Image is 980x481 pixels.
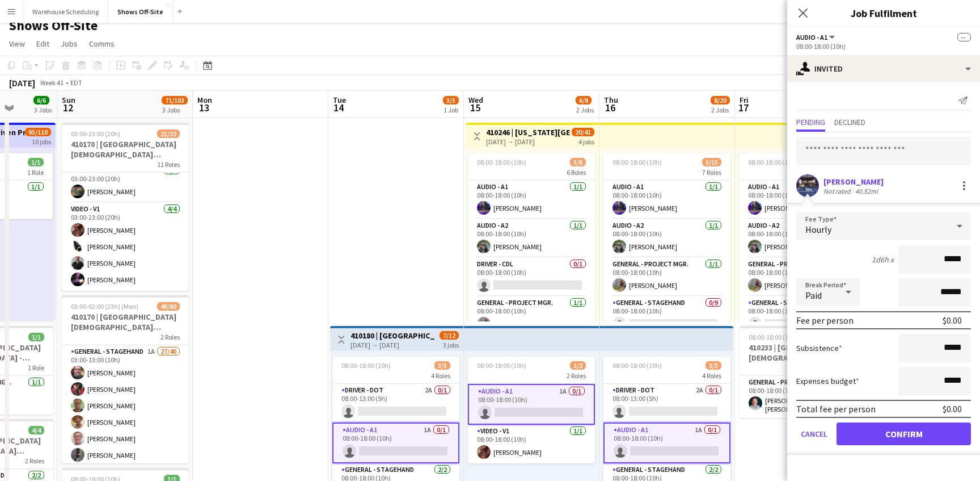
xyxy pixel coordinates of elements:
div: 08:00-18:00 (10h) [796,42,971,51]
span: 1/2 [570,361,586,370]
span: 15 [467,101,483,114]
div: 3 jobs [443,340,459,349]
span: 2 Roles [25,457,44,465]
span: 08:00-18:00 (10h) [749,333,798,341]
h3: 410233 | [GEOGRAPHIC_DATA][DEMOGRAPHIC_DATA] - Frequency Camp FFA 2025 [740,342,867,363]
span: -- [957,33,971,41]
a: Edit [32,36,54,51]
span: Paid [805,290,822,301]
app-card-role: Video - Jib Op1/103:00-23:00 (20h)[PERSON_NAME] [62,164,189,203]
app-card-role: Driver - DOT2A0/108:00-13:00 (5h) [603,384,730,423]
app-job-card: 08:00-18:00 (10h)5/147 RolesAudio - A11/108:00-18:00 (10h)[PERSON_NAME]Audio - A21/108:00-18:00 (... [739,153,866,321]
span: Sun [62,95,75,105]
div: [DATE] [9,77,35,89]
label: Subsistence [796,343,842,353]
span: Edit [36,39,49,49]
app-card-role: Audio - A21/108:00-18:00 (10h)[PERSON_NAME] [468,219,595,258]
app-card-role: Audio - A11A0/108:00-18:00 (10h) [468,384,595,425]
a: View [5,36,29,51]
a: Jobs [56,36,82,51]
app-job-card: 08:00-18:00 (10h)5/157 RolesAudio - A11/108:00-18:00 (10h)[PERSON_NAME]Audio - A21/108:00-18:00 (... [603,153,730,321]
h3: 410170 | [GEOGRAPHIC_DATA][DEMOGRAPHIC_DATA] ACCESS 2025 [62,139,189,160]
app-card-role: Video - V11/108:00-18:00 (10h)[PERSON_NAME] [468,425,595,463]
app-card-role: Audio - A11A0/108:00-18:00 (10h) [332,423,459,463]
app-card-role: Audio - A21/108:00-18:00 (10h)[PERSON_NAME] [603,219,730,258]
span: 5/6 [570,158,586,166]
app-card-role: Audio - A11A0/108:00-18:00 (10h) [603,423,730,463]
span: 12 [60,101,75,114]
div: Invited [787,55,980,82]
span: Wed [468,95,483,105]
span: 1 Role [27,168,44,177]
button: Shows Off-Site [108,1,173,23]
div: 2 Jobs [711,106,729,114]
span: Fri [740,95,749,105]
span: 2 Roles [160,333,180,341]
span: 6 Roles [567,168,586,177]
span: 13 [196,101,212,114]
span: Declined [834,118,865,126]
span: 71/103 [162,96,188,104]
span: 08:00-18:00 (10h) [341,361,391,370]
span: Pending [796,118,825,126]
div: [PERSON_NAME] [823,177,884,187]
span: 6/6 [33,96,49,104]
span: 1/1 [28,333,44,341]
span: 7 Roles [702,168,721,177]
span: 5/15 [702,158,721,166]
div: 2 Jobs [576,106,594,114]
span: 2 Roles [567,371,586,380]
span: 4 Roles [702,371,721,380]
app-job-card: 08:00-18:00 (10h)5/66 RolesAudio - A11/108:00-18:00 (10h)[PERSON_NAME]Audio - A21/108:00-18:00 (1... [468,153,595,321]
app-card-role: Audio - A11/108:00-18:00 (10h)[PERSON_NAME] [468,181,595,219]
span: 4/4 [28,426,44,434]
span: Hourly [805,224,831,235]
span: 1 Role [28,363,44,372]
app-card-role: General - Project Mgr.1/108:00-18:00 (10h)[PERSON_NAME] [739,258,866,296]
app-job-card: 03:00-23:00 (20h)21/22410170 | [GEOGRAPHIC_DATA][DEMOGRAPHIC_DATA] ACCESS 202511 Roles[PERSON_NAM... [62,123,189,291]
div: [DATE] → [DATE] [350,341,435,349]
span: 7/12 [440,331,459,340]
a: Comms [85,36,119,51]
app-job-card: 08:00-18:00 (10h)1/22 RolesAudio - A11A0/108:00-18:00 (10h) Video - V11/108:00-18:00 (10h)[PERSON... [468,357,595,463]
span: 08:00-18:00 (10h) [477,158,526,166]
span: 17 [738,101,749,114]
span: 21/22 [157,129,180,138]
div: Total fee per person [796,403,876,415]
div: 4 jobs [578,136,594,146]
div: $0.00 [943,315,962,326]
div: 3 Jobs [162,106,187,114]
span: View [9,39,25,49]
span: 1/1 [28,158,44,166]
h3: 410180 | [GEOGRAPHIC_DATA] - [PERSON_NAME] Arts Lawn [350,331,435,341]
span: 08:00-18:00 (10h) [612,158,662,166]
span: Tue [333,95,346,105]
span: 20/41 [572,128,594,136]
app-job-card: 08:00-18:00 (10h)1/1410233 | [GEOGRAPHIC_DATA][DEMOGRAPHIC_DATA] - Frequency Camp FFA 20251 RoleG... [740,326,867,418]
span: Thu [604,95,618,105]
span: Audio - A1 [796,33,827,41]
app-card-role: Audio - A21/108:00-18:00 (10h)[PERSON_NAME] [739,219,866,258]
app-card-role: General - Stagehand0/808:00-18:00 (10h) [739,296,866,450]
button: Cancel [796,423,832,445]
span: 8/20 [711,96,730,104]
span: Week 41 [37,78,66,87]
div: 40.52mi [853,187,880,195]
app-card-role: General - Project Mgr.1/108:00-18:00 (10h)[PERSON_NAME] [603,258,730,296]
h3: Job Fulfilment [787,6,980,20]
button: Warehouse Scheduling [23,1,108,23]
span: 3/5 [706,361,721,370]
div: EDT [70,78,82,87]
app-job-card: 03:00-02:00 (23h) (Mon)49/80410170 | [GEOGRAPHIC_DATA][DEMOGRAPHIC_DATA] ACCESS 20252 RolesGenera... [62,295,189,463]
span: 08:00-18:00 (10h) [748,158,797,166]
span: 49/80 [157,302,180,311]
span: 3/5 [434,361,450,370]
h3: 410246 | [US_STATE][GEOGRAPHIC_DATA]- Fall Concert [486,127,571,137]
span: 6/8 [576,96,592,104]
app-card-role: Audio - A11/108:00-18:00 (10h)[PERSON_NAME] [739,181,866,219]
div: 10 jobs [32,136,51,146]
